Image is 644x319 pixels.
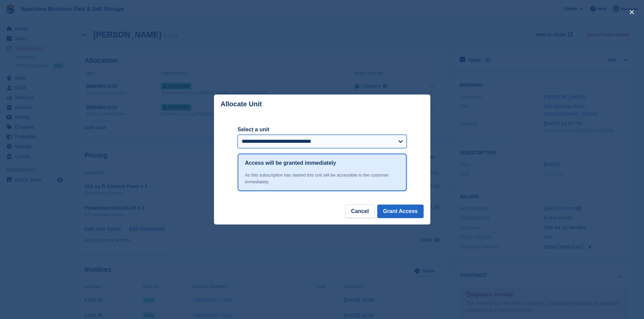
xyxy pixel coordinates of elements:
button: close [626,7,637,18]
div: As this subscription has started this unit will be accessible to the customer immediately. [245,172,399,185]
h1: Access will be granted immediately [245,159,336,167]
p: Allocate Unit [221,100,262,108]
button: Grant Access [377,205,424,218]
label: Select a unit [238,126,407,134]
button: Cancel [345,205,374,218]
